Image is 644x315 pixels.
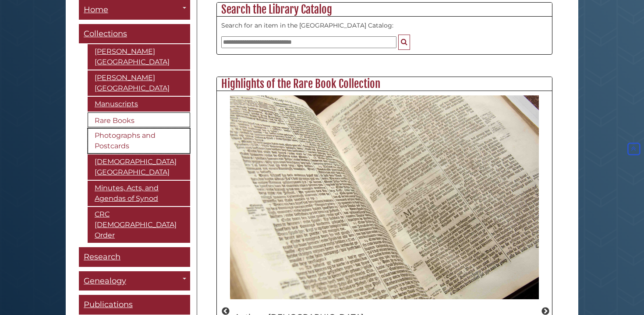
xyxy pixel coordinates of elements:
span: Research [84,252,120,262]
h2: Search the Library Catalog [217,3,552,17]
h2: Highlights of the Rare Book Collection [217,77,552,91]
img: antique bible rare books [230,95,539,300]
a: Manuscripts [88,97,190,112]
a: Rare Books [88,112,190,127]
a: CRC [DEMOGRAPHIC_DATA] Order [88,207,190,243]
span: Collections [84,29,127,38]
span: Genealogy [84,276,126,286]
a: Research [79,247,190,267]
a: Photographs and Postcards [88,128,190,154]
span: Publications [84,300,133,309]
p: Search for an item in the [GEOGRAPHIC_DATA] Catalog: [221,21,548,30]
span: Home [84,5,108,14]
a: Publications [79,295,190,315]
i: Search [401,38,407,45]
a: Genealogy [79,271,190,291]
a: Back to Top [626,145,642,153]
a: Minutes, Acts, and Agendas of Synod [88,181,190,206]
button: Search [398,35,410,50]
a: Collections [79,24,190,44]
a: [DEMOGRAPHIC_DATA][GEOGRAPHIC_DATA] [88,154,190,180]
a: [PERSON_NAME][GEOGRAPHIC_DATA] [88,70,190,96]
a: [PERSON_NAME][GEOGRAPHIC_DATA] [88,44,190,70]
